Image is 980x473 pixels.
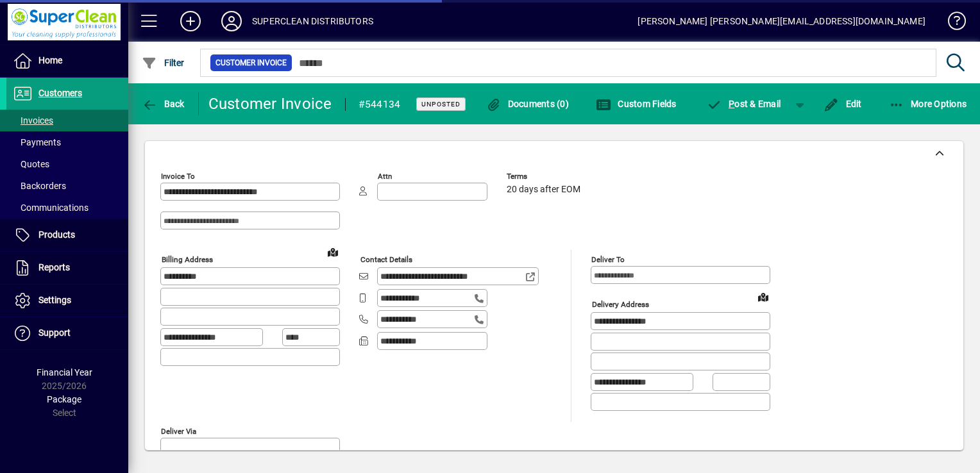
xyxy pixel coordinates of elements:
[38,295,71,305] span: Settings
[6,317,128,349] a: Support
[6,252,128,284] a: Reports
[486,99,569,109] span: Documents (0)
[323,242,343,262] a: View on map
[139,51,188,74] button: Filter
[13,115,53,126] span: Invoices
[6,131,128,153] a: Payments
[13,203,89,213] span: Communications
[638,11,925,31] div: [PERSON_NAME] [PERSON_NAME][EMAIL_ADDRESS][DOMAIN_NAME]
[6,219,128,251] a: Products
[47,394,81,404] span: Package
[38,262,70,272] span: Reports
[596,99,677,109] span: Custom Fields
[482,92,572,115] button: Documents (0)
[378,172,392,181] mat-label: Attn
[6,153,128,175] a: Quotes
[6,110,128,131] a: Invoices
[6,45,128,77] a: Home
[38,55,62,65] span: Home
[824,99,862,109] span: Edit
[139,92,188,115] button: Back
[38,328,71,338] span: Support
[6,197,128,219] a: Communications
[161,426,196,435] mat-label: Deliver via
[359,94,401,115] div: #544134
[211,10,252,33] button: Profile
[13,137,61,147] span: Payments
[38,88,82,98] span: Customers
[13,181,66,191] span: Backorders
[142,99,185,109] span: Back
[700,92,788,115] button: Post & Email
[820,92,865,115] button: Edit
[6,285,128,317] a: Settings
[6,175,128,197] a: Backorders
[161,172,195,181] mat-label: Invoice To
[13,159,49,169] span: Quotes
[889,99,967,109] span: More Options
[208,94,332,114] div: Customer Invoice
[507,172,584,181] span: Terms
[886,92,970,115] button: More Options
[37,367,92,378] span: Financial Year
[215,56,287,69] span: Customer Invoice
[753,286,773,307] a: View on map
[421,100,460,108] span: Unposted
[591,255,625,264] mat-label: Deliver To
[707,99,781,109] span: ost & Email
[507,185,580,195] span: 20 days after EOM
[38,229,75,240] span: Products
[938,3,964,44] a: Knowledge Base
[729,99,734,109] span: P
[252,11,373,31] div: SUPERCLEAN DISTRIBUTORS
[142,58,185,68] span: Filter
[128,92,199,115] app-page-header-button: Back
[170,10,211,33] button: Add
[593,92,680,115] button: Custom Fields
